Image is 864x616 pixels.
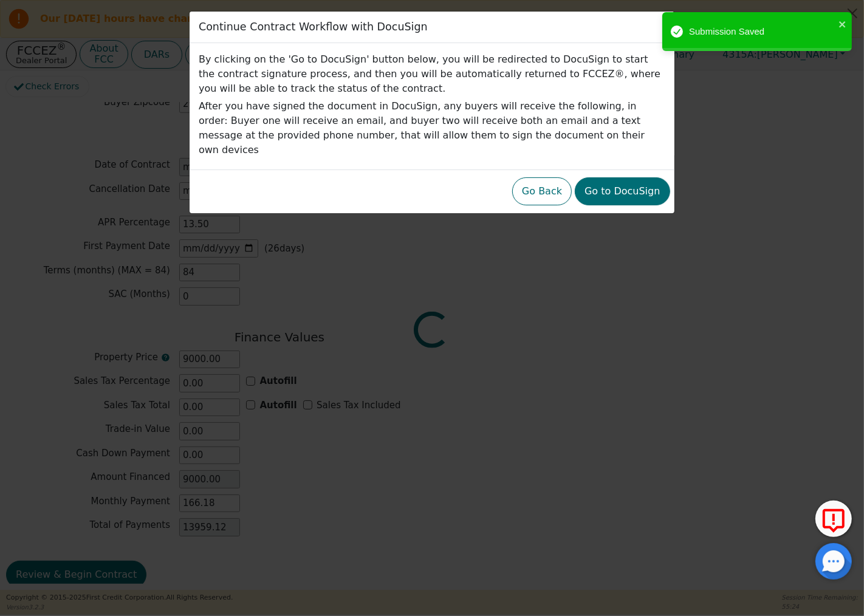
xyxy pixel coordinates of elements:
button: close [838,17,847,31]
button: Close [659,21,671,33]
h3: Continue Contract Workflow with DocuSign [199,21,428,33]
p: After you have signed the document in DocuSign, any buyers will receive the following, in order: ... [199,99,665,157]
p: By clicking on the 'Go to DocuSign' button below, you will be redirected to DocuSign to start the... [199,52,665,96]
button: Go to DocuSign [575,177,670,205]
button: Report Error to FCC [815,501,852,537]
button: Go Back [512,177,572,205]
div: Submission Saved [689,25,835,39]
